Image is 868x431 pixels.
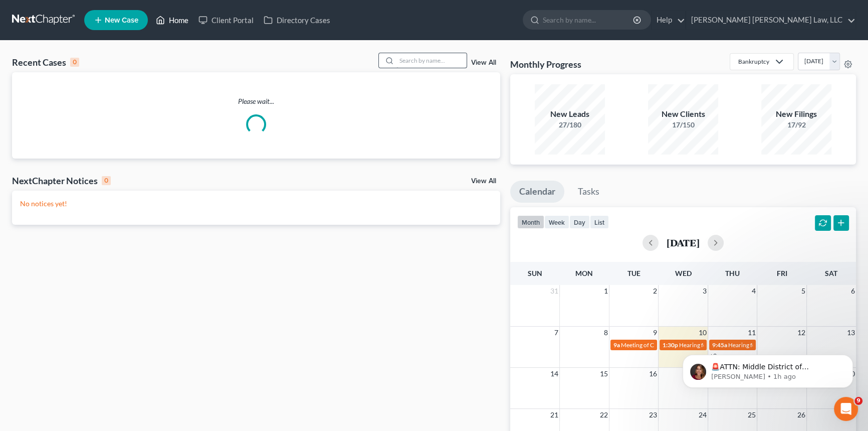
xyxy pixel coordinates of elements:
div: NextChapter Notices [12,175,111,187]
span: 12 [796,327,806,339]
div: 0 [70,58,79,67]
span: 21 [549,409,559,421]
span: Tue [627,269,640,277]
iframe: Intercom notifications message [668,334,868,404]
span: 8 [603,327,609,339]
span: 9a [613,341,620,349]
span: 9 [652,327,658,339]
div: 17/92 [761,120,831,130]
span: Wed [675,269,691,277]
div: 0 [102,176,111,185]
p: No notices yet! [20,199,492,209]
a: View All [471,178,496,185]
span: 9 [854,397,862,405]
span: 13 [846,327,856,339]
div: 27/180 [535,120,605,130]
h2: [DATE] [667,237,700,248]
span: 26 [796,409,806,421]
h3: Monthly Progress [510,58,581,70]
span: 3 [702,285,708,297]
a: Directory Cases [259,11,335,29]
span: 22 [599,409,609,421]
a: Calendar [510,181,564,203]
iframe: Intercom live chat [834,397,858,421]
span: Thu [725,269,740,277]
span: 2 [652,285,658,297]
span: 1:30p [663,341,678,349]
button: day [569,215,590,229]
span: 14 [549,368,559,380]
span: Meeting of Creditors for [PERSON_NAME] [621,341,732,349]
p: Please wait... [12,96,500,106]
div: New Clients [648,108,718,120]
span: Sat [825,269,837,277]
span: Mon [575,269,593,277]
input: Search by name... [396,53,467,68]
button: week [544,215,569,229]
span: 23 [648,409,658,421]
span: 5 [800,285,806,297]
a: View All [471,59,496,66]
span: 1 [603,285,609,297]
span: 15 [599,368,609,380]
span: 11 [747,327,757,339]
span: 16 [648,368,658,380]
span: 7 [553,327,559,339]
div: Bankruptcy [738,57,769,66]
a: Home [151,11,193,29]
div: New Filings [761,108,831,120]
div: 17/150 [648,120,718,130]
a: Client Portal [193,11,259,29]
span: 6 [850,285,856,297]
span: 25 [747,409,757,421]
span: Fri [777,269,787,277]
span: 31 [549,285,559,297]
a: [PERSON_NAME] [PERSON_NAME] Law, LLC [686,11,855,29]
span: 10 [698,327,708,339]
span: 24 [698,409,708,421]
div: New Leads [535,108,605,120]
button: month [517,215,544,229]
a: Help [652,11,685,29]
button: list [590,215,609,229]
input: Search by name... [543,11,634,29]
span: 4 [751,285,757,297]
a: Tasks [569,181,608,203]
span: Sun [528,269,542,277]
span: New Case [105,17,138,24]
div: Recent Cases [12,56,79,68]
